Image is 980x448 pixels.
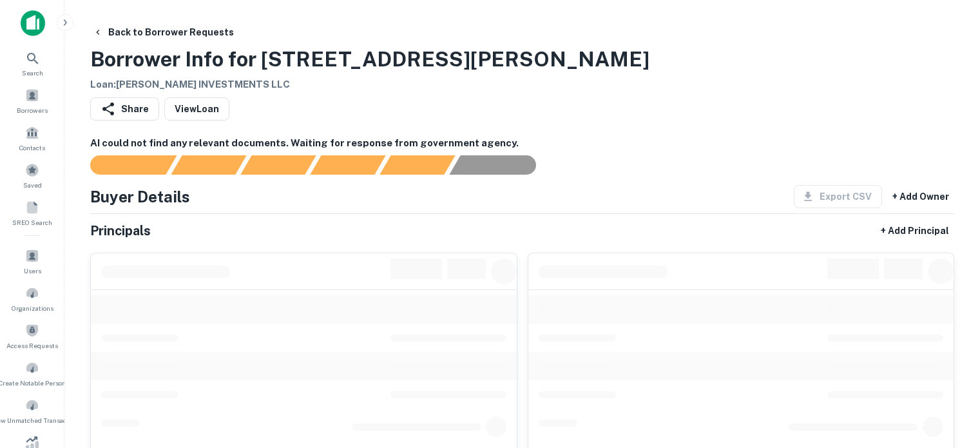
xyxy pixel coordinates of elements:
[22,68,43,78] span: Search
[240,155,316,175] div: Documents found, AI parsing details...
[90,221,151,240] h5: Principals
[90,185,190,208] h4: Buyer Details
[88,21,239,44] button: Back to Borrower Requests
[4,83,61,118] a: Borrowers
[4,318,61,353] a: Access Requests
[90,97,159,121] button: Share
[4,158,61,193] a: Saved
[4,121,61,155] a: Contacts
[4,244,61,278] a: Users
[4,46,61,81] a: Search
[876,219,954,242] button: + Add Principal
[4,356,61,391] a: Create Notable Person
[310,155,385,175] div: Principals found, AI now looking for contact information...
[12,217,52,228] span: SREO Search
[75,155,171,175] div: Sending borrower request to AI...
[6,340,58,351] span: Access Requests
[24,266,41,276] span: Users
[916,345,980,407] iframe: Chat Widget
[380,155,455,175] div: Principals found, still searching for contact information. This may take time...
[887,185,954,208] button: + Add Owner
[4,195,61,230] a: SREO Search
[90,136,954,151] h6: AI could not find any relevant documents. Waiting for response from government agency.
[19,142,45,153] span: Contacts
[17,105,48,115] span: Borrowers
[90,44,649,75] h3: Borrower Info for [STREET_ADDRESS][PERSON_NAME]
[164,97,229,121] a: ViewLoan
[171,155,246,175] div: Your request is received and processing...
[12,303,53,313] span: Organizations
[4,393,61,428] a: Review Unmatched Transactions
[450,155,552,175] div: AI fulfillment process complete.
[4,281,61,316] a: Organizations
[21,10,45,36] img: capitalize-icon.png
[23,180,42,190] span: Saved
[90,77,649,92] h6: Loan : [PERSON_NAME] INVESTMENTS LLC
